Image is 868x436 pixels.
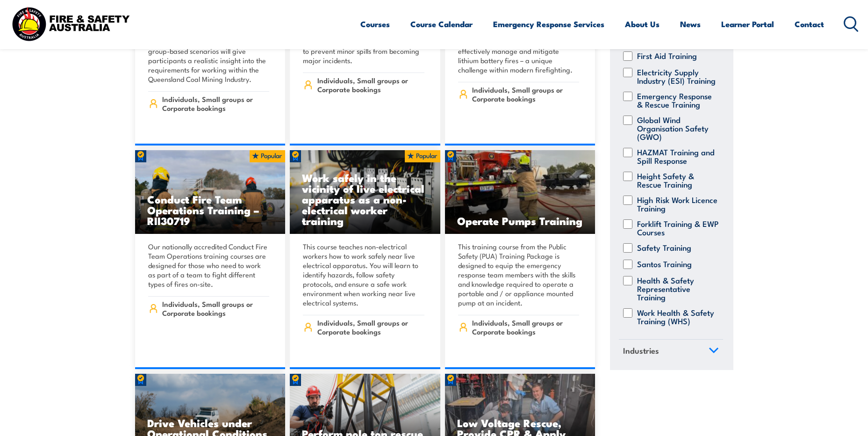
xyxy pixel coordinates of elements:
span: Individuals, Small groups or Corporate bookings [162,299,269,317]
h3: Operate Pumps Training [457,215,583,226]
a: Operate Pumps Training [445,150,595,234]
img: Operate Pumps TRAINING [445,150,595,234]
a: Conduct Fire Team Operations Training – RII30719 [135,150,286,234]
p: Our nationally accredited Conduct Fire Team Operations training courses are designed for those wh... [148,242,270,289]
a: Emergency Response Services [493,12,604,36]
label: High Risk Work Licence Training [637,196,719,212]
img: Work safely in the vicinity of live electrical apparatus as a non-electrical worker (Distance) TR... [290,150,440,234]
a: Learner Portal [721,12,774,36]
a: About Us [625,12,660,36]
p: This training course from the Public Safety (PUA) Training Package is designed to equip the emerg... [458,242,580,307]
span: Individuals, Small groups or Corporate bookings [162,94,269,112]
label: HAZMAT Training and Spill Response [637,148,719,165]
a: News [680,12,701,36]
span: Industries [623,344,659,357]
label: Health & Safety Representative Training [637,276,719,301]
a: Work safely in the vicinity of live electrical apparatus as a non-electrical worker training [290,150,440,234]
a: Courses [360,12,390,36]
span: Individuals, Small groups or Corporate bookings [472,85,579,103]
label: Emergency Response & Rescue Training [637,92,719,109]
a: Industries [619,340,723,364]
label: Global Wind Organisation Safety (GWO) [637,116,719,141]
span: Individuals, Small groups or Corporate bookings [317,76,424,94]
label: Work Health & Safety Training (WHS) [637,308,719,325]
p: This course teaches non-electrical workers how to work safely near live electrical apparatus. You... [303,242,424,307]
a: Contact [795,12,824,36]
img: Fire Team Operations [135,150,286,234]
h3: Work safely in the vicinity of live electrical apparatus as a non-electrical worker training [302,172,428,226]
label: Electricity Supply Industry (ESI) Training [637,68,719,85]
label: Height Safety & Rescue Training [637,172,719,189]
span: Individuals, Small groups or Corporate bookings [472,318,579,336]
label: Santos Training [637,260,692,269]
h3: Conduct Fire Team Operations Training – RII30719 [147,194,273,226]
label: First Aid Training [637,51,697,61]
span: Individuals, Small groups or Corporate bookings [317,318,424,336]
a: Course Calendar [410,12,473,36]
label: Forklift Training & EWP Courses [637,219,719,236]
label: Safety Training [637,243,691,253]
